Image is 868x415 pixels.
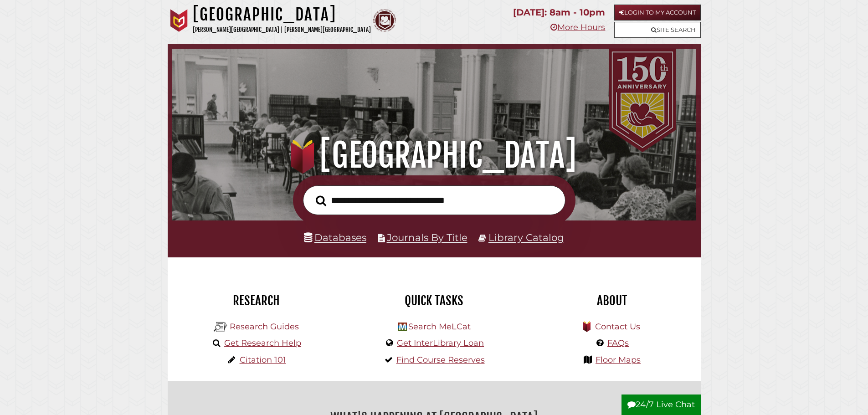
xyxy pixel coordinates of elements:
[396,355,485,365] a: Find Course Reserves
[595,322,640,332] a: Contact Us
[373,9,396,32] img: Calvin Theological Seminary
[193,25,371,35] p: [PERSON_NAME][GEOGRAPHIC_DATA] | [PERSON_NAME][GEOGRAPHIC_DATA]
[596,355,641,365] a: Floor Maps
[168,9,190,32] img: Calvin University
[488,231,564,243] a: Library Catalog
[398,323,407,331] img: Hekman Library Logo
[185,135,683,175] h1: [GEOGRAPHIC_DATA]
[614,5,701,20] a: Login to My Account
[214,320,227,334] img: Hekman Library Logo
[304,231,366,243] a: Databases
[175,293,339,308] h2: Research
[193,5,371,25] h1: [GEOGRAPHIC_DATA]
[607,338,629,348] a: FAQs
[513,5,605,20] p: [DATE]: 8am - 10pm
[530,293,694,308] h2: About
[614,22,701,38] a: Site Search
[408,322,471,332] a: Search MeLCat
[387,231,467,243] a: Journals By Title
[397,338,484,348] a: Get InterLibrary Loan
[550,22,605,32] a: More Hours
[224,338,301,348] a: Get Research Help
[316,195,326,206] i: Search
[240,355,286,365] a: Citation 101
[352,293,516,308] h2: Quick Tasks
[311,193,331,209] button: Search
[230,322,299,332] a: Research Guides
